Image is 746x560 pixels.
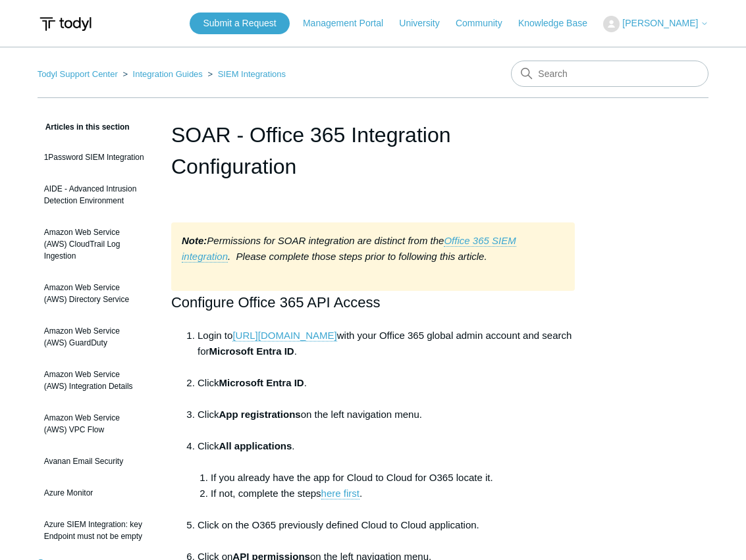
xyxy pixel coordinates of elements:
li: Login to with your Office 365 global admin account and search for . [198,328,575,375]
a: Management Portal [303,16,396,30]
a: Amazon Web Service (AWS) CloudTrail Log Ingestion [38,220,151,268]
li: Click . [198,438,575,517]
strong: Microsoft Entra ID [219,377,304,388]
li: Click on the O365 previously defined Cloud to Cloud application. [198,517,575,549]
li: SIEM Integrations [205,69,286,79]
img: Todyl Support Center Help Center home page [38,12,93,36]
li: Todyl Support Center [38,69,120,79]
a: AIDE - Advanced Intrusion Detection Environment [38,176,151,213]
strong: App registrations [219,409,300,420]
a: here first [321,488,360,499]
button: [PERSON_NAME] [603,16,708,32]
a: [URL][DOMAIN_NAME] [232,330,336,342]
span: [PERSON_NAME] [622,18,698,28]
a: Integration Guides [133,69,203,79]
input: Search [511,61,708,87]
a: Azure SIEM Integration: key Endpoint must not be empty [38,512,151,549]
a: Submit a Request [190,13,289,34]
li: Integration Guides [120,69,205,79]
li: Click . [198,375,575,407]
a: Office 365 SIEM integration [182,235,516,263]
a: Amazon Web Service (AWS) VPC Flow [38,405,151,442]
strong: All applications [219,440,292,451]
em: Permissions for SOAR integration are distinct from the . Please complete those steps prior to fol... [182,235,516,263]
li: Click on the left navigation menu. [198,407,575,438]
li: If not, complete the steps . [211,486,575,517]
a: Amazon Web Service (AWS) GuardDuty [38,318,151,355]
a: University [399,16,452,30]
span: Articles in this section [38,122,130,132]
a: Amazon Web Service (AWS) Integration Details [38,362,151,399]
a: Azure Monitor [38,480,151,505]
h1: SOAR - Office 365 Integration Configuration [171,119,575,182]
a: Todyl Support Center [38,69,118,79]
strong: Note: [182,235,207,246]
strong: Microsoft Entra ID [209,345,294,357]
a: SIEM Integrations [218,69,286,79]
a: 1Password SIEM Integration [38,145,151,170]
a: Knowledge Base [518,16,600,30]
li: If you already have the app for Cloud to Cloud for O365 locate it. [211,470,575,486]
a: Amazon Web Service (AWS) Directory Service [38,275,151,312]
a: Avanan Email Security [38,449,151,474]
a: Community [456,16,516,30]
h2: Configure Office 365 API Access [171,291,575,314]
